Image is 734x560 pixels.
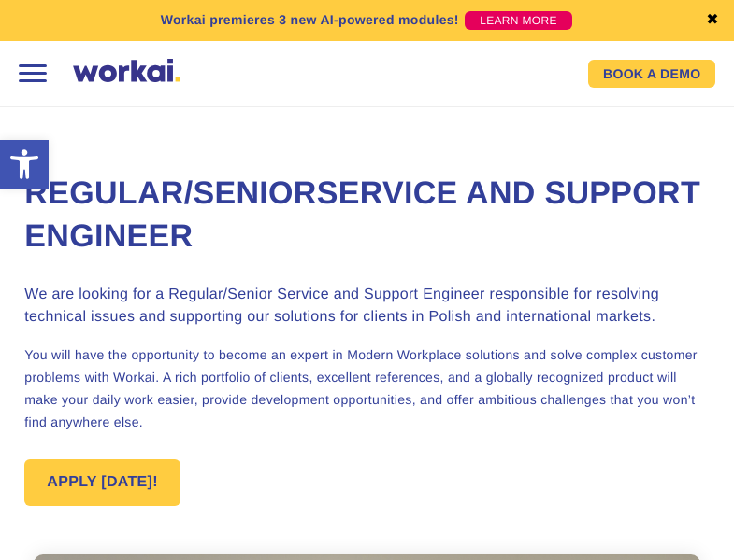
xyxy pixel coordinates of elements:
span: You will have the opportunity to become an expert in Modern Workplace solutions and solve complex... [24,347,698,429]
a: BOOK A DEMO [588,60,715,88]
a: APPLY [DATE]! [24,459,180,506]
a: ✖ [706,13,719,28]
a: LEARN MORE [465,11,572,30]
span: Service and Support Engineer [24,175,700,254]
span: Regular/Senior [24,175,316,211]
h3: We are looking for a Regular/Senior Service and Support Engineer responsible for resolving techni... [24,284,709,329]
p: Workai premieres 3 new AI-powered modules! [161,10,459,30]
